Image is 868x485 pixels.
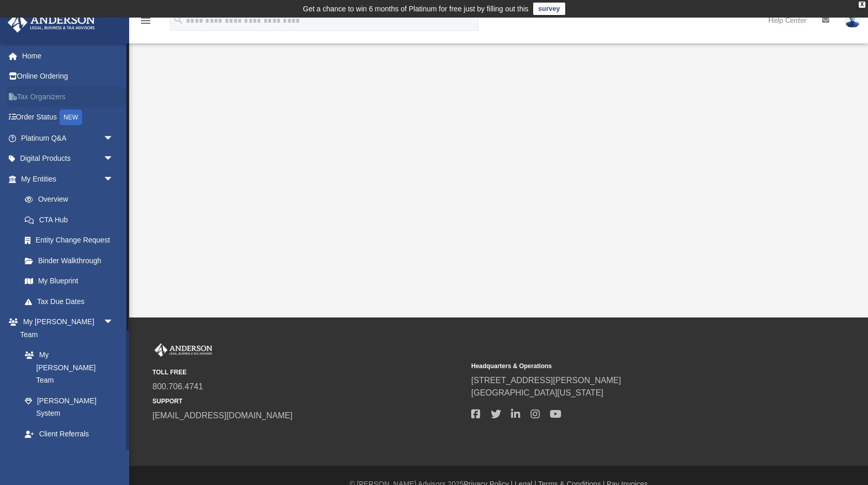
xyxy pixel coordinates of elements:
small: TOLL FREE [152,368,464,377]
a: [STREET_ADDRESS][PERSON_NAME] [471,376,621,385]
div: close [859,2,865,8]
span: arrow_drop_down [103,444,124,465]
a: [GEOGRAPHIC_DATA][US_STATE] [471,388,603,397]
a: Order StatusNEW [7,107,129,128]
a: CTA Hub [14,209,129,230]
a: Binder Walkthrough [14,250,129,271]
a: [PERSON_NAME] System [14,390,124,423]
i: menu [139,14,152,27]
a: 800.706.4741 [152,382,203,391]
span: arrow_drop_down [103,312,124,333]
a: Entity Change Request [14,230,129,251]
a: Overview [14,189,129,210]
span: arrow_drop_down [103,128,124,149]
span: arrow_drop_down [103,148,124,170]
div: NEW [59,110,82,125]
a: My Entitiesarrow_drop_down [7,169,129,189]
div: Get a chance to win 6 months of Platinum for free just by filling out this [303,3,529,15]
span: arrow_drop_down [103,169,124,190]
img: User Pic [845,13,860,28]
a: survey [533,3,565,15]
a: [EMAIL_ADDRESS][DOMAIN_NAME] [152,411,292,420]
a: Client Referrals [14,423,124,444]
a: My [PERSON_NAME] Teamarrow_drop_down [7,312,124,345]
a: My Blueprint [14,271,124,292]
i: search [173,14,184,25]
img: Anderson Advisors Platinum Portal [5,12,98,33]
a: Platinum Q&Aarrow_drop_down [7,128,129,148]
a: Home [7,46,129,66]
a: menu [139,20,152,27]
a: Tax Due Dates [14,291,129,312]
small: SUPPORT [152,397,464,406]
a: My Documentsarrow_drop_down [7,444,124,465]
a: Tax Organizers [7,86,129,107]
a: My [PERSON_NAME] Team [14,345,119,391]
small: Headquarters & Operations [471,361,783,371]
a: Digital Productsarrow_drop_down [7,148,129,169]
img: Anderson Advisors Platinum Portal [152,343,214,357]
a: Online Ordering [7,66,129,87]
